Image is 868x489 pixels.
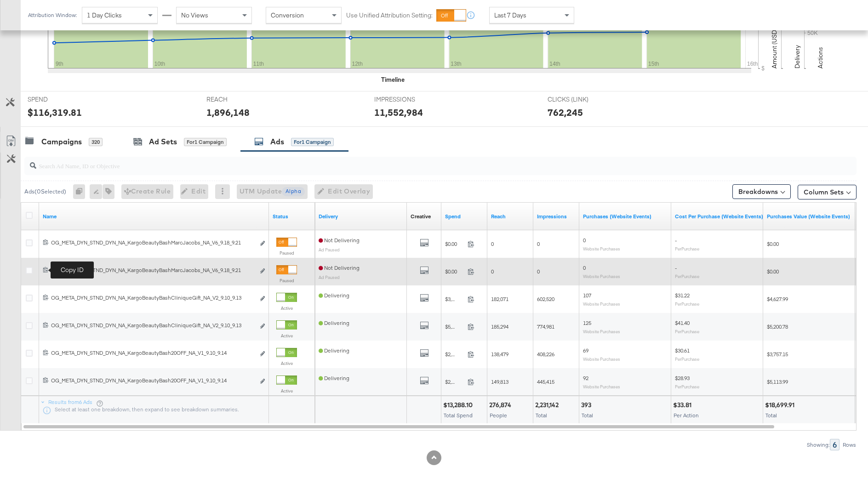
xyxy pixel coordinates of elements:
div: 762,245 [548,106,583,119]
span: 0 [583,237,586,244]
span: 1 Day Clicks [87,11,122,19]
span: - [675,237,677,244]
span: REACH [206,95,275,104]
sub: Per Purchase [675,356,699,362]
span: Not Delivering [319,264,360,271]
div: Campaigns [41,136,82,147]
div: 0 [73,184,90,199]
span: $5,113.99 [767,378,788,385]
a: Ad Name. [43,213,265,220]
span: $5,200.78 [767,323,788,330]
span: People [490,412,507,419]
span: 185,294 [491,323,508,330]
span: Total [536,412,547,419]
span: 125 [583,319,591,326]
sub: Website Purchases [583,356,620,362]
a: The average cost for each purchase tracked by your Custom Audience pixel on your website after pe... [675,213,763,220]
span: $0.00 [767,268,779,275]
span: 92 [583,375,588,381]
div: 1,896,148 [206,106,250,119]
span: $30.61 [675,347,690,354]
div: Ad Sets [149,136,177,147]
span: Delivering [319,319,349,326]
a: The number of times a purchase was made tracked by your Custom Audience pixel on your website aft... [583,213,668,220]
div: 393 [581,401,594,409]
span: Total Spend [444,412,473,419]
a: The total value of the purchase actions tracked by your Custom Audience pixel on your website aft... [767,213,851,220]
sub: Ad Paused [319,247,340,252]
sub: Website Purchases [583,329,620,334]
span: $41.40 [675,319,690,326]
a: The number of times your ad was served. On mobile apps an ad is counted as served the first time ... [537,213,576,220]
span: SPEND [28,95,97,104]
label: Paused [276,250,297,256]
button: Breakdowns [732,184,791,199]
span: 0 [537,268,540,275]
span: Last 7 Days [494,11,526,19]
span: 774,981 [537,323,554,330]
span: 445,415 [537,378,554,385]
span: $2,661.33 [445,378,464,385]
div: Creative [411,213,431,220]
span: Per Action [674,412,699,419]
span: 149,813 [491,378,508,385]
div: $33.81 [673,401,694,409]
sub: Website Purchases [583,301,620,307]
span: No Views [181,11,208,19]
div: Ads ( 0 Selected) [24,188,66,196]
span: Conversion [271,11,304,19]
a: Reflects the ability of your Ad to achieve delivery. [319,213,403,220]
div: 2,231,142 [535,401,561,409]
label: Active [276,388,297,394]
span: 408,226 [537,351,554,358]
div: Ads [270,136,284,147]
div: for 1 Campaign [184,138,227,146]
span: Delivering [319,347,349,354]
span: $31.22 [675,292,690,299]
span: 138,479 [491,351,508,358]
div: 6 [830,439,839,450]
sub: Per Purchase [675,273,699,279]
span: 0 [537,240,540,247]
span: $4,627.99 [767,296,788,302]
label: Paused [276,278,297,284]
span: CLICKS (LINK) [548,95,617,104]
div: Rows [842,442,857,448]
sub: Website Purchases [583,273,620,279]
span: 0 [491,268,494,275]
div: OG_META_DYN_STND_DYN_NA_KargoBeautyBashMarcJacobs_NA_V6_9.18_9.21 [51,267,255,274]
div: for 1 Campaign [291,138,334,146]
div: OG_META_DYN_STND_DYN_NA_KargoBeautyBash20OFF_NA_V1_9.10_9.14 [51,349,255,357]
div: OG_META_DYN_STND_DYN_NA_KargoBeautyBashMarcJacobs_NA_V6_9.18_9.21 [51,239,255,246]
text: Delivery [793,45,801,68]
div: 320 [89,138,103,146]
span: 0 [491,240,494,247]
span: 182,071 [491,296,508,302]
div: OG_META_DYN_STND_DYN_NA_KargoBeautyBashCliniqueGift_NA_V2_9.10_9.13 [51,322,255,329]
text: Actions [816,47,824,68]
span: - [675,264,677,271]
sub: Per Purchase [675,301,699,307]
span: 107 [583,292,591,299]
span: Delivering [319,292,349,299]
span: $0.00 [445,240,464,247]
span: IMPRESSIONS [374,95,443,104]
div: $18,699.91 [765,401,797,409]
label: Active [276,333,297,339]
span: 602,520 [537,296,554,302]
sub: Per Purchase [675,246,699,251]
span: 0 [583,264,586,271]
span: Total [765,412,777,419]
div: $13,288.10 [443,401,475,409]
span: Delivering [319,375,349,381]
span: $0.00 [767,240,779,247]
div: OG_META_DYN_STND_DYN_NA_KargoBeautyBash20OFF_NA_V1_9.10_9.14 [51,377,255,384]
sub: Website Purchases [583,246,620,251]
sub: Website Purchases [583,384,620,389]
span: $3,757.15 [767,351,788,358]
text: Amount (USD) [770,28,778,68]
span: Not Delivering [319,237,360,244]
a: Shows the creative associated with your ad. [411,213,431,220]
input: Search Ad Name, ID or Objective [36,153,780,171]
sub: Ad Paused [319,274,340,280]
